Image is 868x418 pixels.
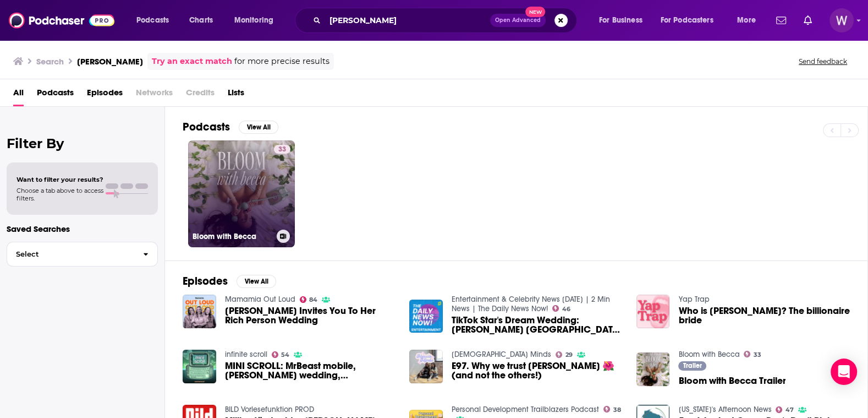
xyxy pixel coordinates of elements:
[452,350,551,359] a: Messie Minds
[225,295,295,304] a: Mamamia Out Loud
[683,362,702,369] span: Trailer
[495,18,541,23] span: Open Advanced
[829,8,854,32] button: Show profile menu
[17,187,103,202] span: Choose a tab above to access filters.
[678,295,709,304] a: Yap Trap
[225,361,397,380] span: MINI SCROLL: MrBeast mobile, [PERSON_NAME] wedding, [PERSON_NAME] Wondermind scandal + [PERSON_NA...
[37,84,74,106] a: Podcasts
[272,351,290,358] a: 54
[182,12,219,29] a: Charts
[183,350,216,383] img: MINI SCROLL: MrBeast mobile, Becca Bloom wedding, Selena Gomez Wondermind scandal + Sofia Richie ...
[552,305,570,312] a: 46
[152,55,232,68] a: Try an exact match
[278,144,286,155] span: 33
[653,12,729,29] button: open menu
[225,405,314,414] a: BILD Vorlesefunktion PROD
[186,84,215,106] span: Credits
[225,361,397,380] a: MINI SCROLL: MrBeast mobile, Becca Bloom wedding, Selena Gomez Wondermind scandal + Sofia Richie ...
[829,8,854,32] img: User Profile
[225,306,397,325] a: Becca Bloom Invites You To Her Rich Person Wedding
[183,274,228,288] h2: Episodes
[234,55,329,68] span: for more precise results
[325,12,490,29] input: Search podcasts, credits, & more...
[452,361,623,380] a: E97. Why we trust Becca Bloom 🌺 (and not the others!)
[772,11,790,30] a: Show notifications dropdown
[7,242,158,267] button: Select
[13,84,24,106] a: All
[7,251,134,258] span: Select
[831,359,857,385] div: Open Intercom Messenger
[281,352,289,357] span: 54
[525,7,545,17] span: New
[678,376,785,386] a: Bloom with Becca Trailer
[490,14,546,27] button: Open AdvancedNew
[409,300,443,333] img: TikTok Star's Dream Wedding: Becca Bloom's Lake Como Fairytale
[225,350,267,359] a: infinite scroll
[829,8,854,32] span: Logged in as williammwhite
[636,352,670,386] img: Bloom with Becca Trailer
[744,351,761,357] a: 33
[183,120,278,134] a: PodcastsView All
[737,13,756,28] span: More
[591,12,656,29] button: open menu
[188,140,295,247] a: 33Bloom with Becca
[17,176,103,183] span: Want to filter your results?
[636,295,670,328] img: Who is Becca Bloom? The billionaire bride
[7,135,158,151] h2: Filter By
[599,13,642,28] span: For Business
[452,405,599,414] a: Personal Development Trailblazers Podcast
[562,307,570,312] span: 46
[36,56,64,67] h3: Search
[300,296,318,303] a: 84
[452,316,623,334] a: TikTok Star's Dream Wedding: Becca Bloom's Lake Como Fairytale
[661,13,713,28] span: For Podcasters
[795,57,850,66] button: Send feedback
[799,11,816,30] a: Show notifications dropdown
[129,12,183,29] button: open menu
[193,232,272,241] h3: Bloom with Becca
[785,408,794,412] span: 47
[189,13,213,28] span: Charts
[754,352,761,357] span: 33
[309,297,317,302] span: 84
[613,408,621,412] span: 38
[225,306,397,325] span: [PERSON_NAME] Invites You To Her Rich Person Wedding
[678,306,850,325] span: Who is [PERSON_NAME]? The billionaire bride
[87,84,123,106] a: Episodes
[183,295,216,328] img: Becca Bloom Invites You To Her Rich Person Wedding
[237,275,276,288] button: View All
[305,8,587,33] div: Search podcasts, credits, & more...
[228,84,244,106] a: Lists
[9,10,114,31] img: Podchaser - Follow, Share and Rate Podcasts
[556,351,573,358] a: 29
[234,13,273,28] span: Monitoring
[183,274,276,288] a: EpisodesView All
[452,295,610,313] a: Entertainment & Celebrity News Today | 2 Min News | The Daily News Now!
[678,350,739,359] a: Bloom with Becca
[603,406,621,412] a: 38
[452,316,623,334] span: TikTok Star's Dream Wedding: [PERSON_NAME] [GEOGRAPHIC_DATA] Fairytale
[239,121,278,134] button: View All
[183,120,230,134] h2: Podcasts
[729,12,770,29] button: open menu
[776,406,794,413] a: 47
[452,361,623,380] span: E97. Why we trust [PERSON_NAME] 🌺 (and not the others!)
[274,145,290,154] a: 33
[409,350,443,383] img: E97. Why we trust Becca Bloom 🌺 (and not the others!)
[136,13,169,28] span: Podcasts
[227,12,288,29] button: open menu
[678,405,771,414] a: Wisconsin's Afternoon News
[7,224,158,234] p: Saved Searches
